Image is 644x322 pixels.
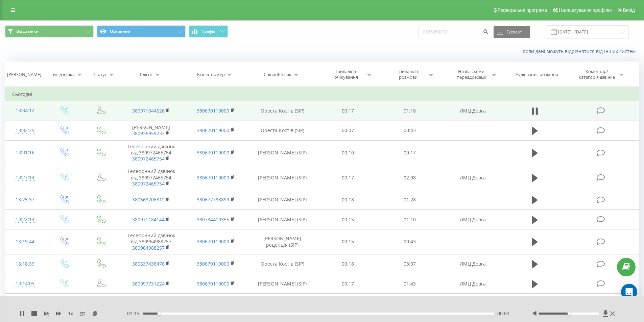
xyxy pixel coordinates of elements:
td: 00:15 [317,210,379,229]
a: 380972465754 [132,155,165,162]
button: Всі дзвінки [5,25,94,38]
div: 13:18:39 [12,257,38,271]
td: Ореста Костів (SIP) [248,121,317,140]
div: Клієнт [140,72,153,77]
td: 00:07 [317,121,379,140]
span: Всі дзвінки [16,29,39,34]
td: Телефонний дзвінок від 380972465754 [119,140,183,165]
a: 380971044526 [132,107,165,114]
td: ЛМЦ Довга [440,274,505,294]
a: 380997731224 [132,280,165,287]
span: Реферальна програма [498,7,547,13]
td: 00:17 [317,165,379,190]
span: - 01:15 [125,310,143,317]
a: 380670119000 [197,127,229,133]
td: [PERSON_NAME] (SIP) [248,210,317,229]
td: [PERSON_NAME] (SIP) [248,294,317,319]
a: 380971184144 [132,216,165,223]
td: 00:15 [317,229,379,254]
div: 13:34:12 [12,104,38,117]
td: 00:43 [379,121,441,140]
a: 380670119000 [197,107,229,114]
button: Експорт [494,26,530,38]
div: Тривалість очікування [328,69,364,80]
div: 13:31:16 [12,146,38,159]
span: Налаштування профілю [559,7,612,13]
td: 01:35 [379,294,441,319]
td: Сьогодні [5,88,639,101]
span: Графік [202,29,215,34]
div: Тип дзвінка [51,72,75,77]
td: 01:28 [379,190,441,209]
input: Пошук за номером [419,26,490,38]
td: [PERSON_NAME] (SIP) [248,190,317,209]
td: Телефонний дзвінок від 380972465754 [119,165,183,190]
div: Accessibility label [157,312,160,315]
div: 13:14:05 [12,277,38,290]
div: 13:22:14 [12,213,38,226]
a: 380677788899 [197,196,229,203]
span: 1 x [68,310,73,317]
td: ЛМЦ Довга [440,101,505,121]
a: 380964988257 [132,245,165,251]
a: 380670119000 [197,261,229,267]
button: Основний [97,25,186,38]
div: Open Intercom Messenger [621,284,637,300]
a: 380668706812 [132,196,165,203]
td: 00:17 [317,274,379,294]
td: 02:08 [379,165,441,190]
td: 00:18 [317,190,379,209]
a: 380670119000 [197,174,229,181]
a: 380637438476 [132,261,165,267]
td: 00:43 [379,229,441,254]
td: [PERSON_NAME] (SIP) [248,140,317,165]
td: Ореста Костів (SIP) [248,101,317,121]
div: [PERSON_NAME] [7,72,41,77]
td: 00:10 [317,140,379,165]
a: 380972465754 [132,180,165,187]
div: Аудіозапис розмови [516,72,558,77]
div: Назва схеми переадресації [453,69,489,80]
div: 13:25:37 [12,193,38,206]
td: [PERSON_NAME] (SIP) [248,165,317,190]
td: 01:10 [379,210,441,229]
td: 00:18 [317,254,379,274]
div: 13:27:14 [12,171,38,184]
div: Тривалість розмови [390,69,426,80]
td: ЛМЦ Довга [440,210,505,229]
td: 00:17 [317,101,379,121]
a: 380670119000 [197,149,229,156]
a: 380670119000 [197,238,229,245]
td: ЛМЦ Довга [440,254,505,274]
span: 00:03 [497,310,509,317]
div: Accessibility label [568,312,570,315]
td: 01:43 [379,274,441,294]
td: [PERSON_NAME] рецепція (SIP) [248,229,317,254]
div: 13:32:25 [12,124,38,137]
div: Коментар/категорія дзвінка [577,69,617,80]
td: 03:07 [379,254,441,274]
td: [PERSON_NAME] (SIP) [248,274,317,294]
td: [PERSON_NAME] [119,121,183,140]
td: ЛМЦ Довга [440,165,505,190]
button: Графік [189,25,228,38]
div: Статус [93,72,107,77]
td: 00:06 [317,294,379,319]
td: 00:17 [379,140,441,165]
td: Телефонний дзвінок від 380502822071 [119,294,183,319]
a: 380936959233 [132,130,165,137]
div: Співробітник [264,72,291,77]
a: Коли дані можуть відрізнятися вiд інших систем [523,48,639,54]
td: Телефонний дзвінок від 380964988257 [119,229,183,254]
td: Ореста Костів (SIP) [248,254,317,274]
td: 01:18 [379,101,441,121]
a: 380670119000 [197,280,229,287]
div: 13:19:44 [12,235,38,248]
div: Бізнес номер [197,72,225,77]
a: 380734410355 [197,216,229,223]
span: Вихід [623,7,635,13]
